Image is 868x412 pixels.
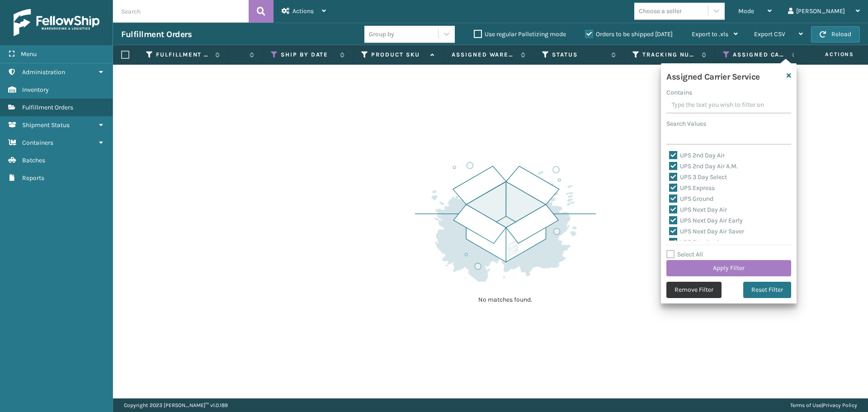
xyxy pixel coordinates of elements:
[669,227,744,235] label: UPS Next Day Air Saver
[666,69,760,82] h4: Assigned Carrier Service
[22,68,65,76] span: Administration
[669,206,727,213] label: UPS Next Day Air
[22,174,44,182] span: Reports
[369,29,394,39] div: Group by
[669,238,719,246] label: UPS Standard
[552,51,607,59] label: Status
[124,398,228,412] p: Copyright 2023 [PERSON_NAME]™ v 1.0.189
[669,184,715,192] label: UPS Express
[666,119,706,128] label: Search Values
[585,30,673,38] label: Orders to be shipped [DATE]
[733,51,788,59] label: Assigned Carrier Service
[474,30,566,38] label: Use regular Palletizing mode
[21,50,37,58] span: Menu
[22,139,53,147] span: Containers
[692,30,728,38] span: Export to .xls
[281,51,335,59] label: Ship By Date
[14,9,99,36] img: logo
[292,7,314,15] span: Actions
[811,26,860,43] button: Reload
[797,47,859,62] span: Actions
[790,398,857,412] div: |
[22,86,49,94] span: Inventory
[743,282,791,298] button: Reset Filter
[669,217,743,224] label: UPS Next Day Air Early
[666,251,703,258] label: Select All
[121,29,192,40] h3: Fulfillment Orders
[371,51,426,59] label: Product SKU
[790,402,821,408] a: Terms of Use
[754,30,785,38] span: Export CSV
[666,88,692,97] label: Contains
[22,121,70,129] span: Shipment Status
[666,97,791,114] input: Type the text you wish to filter on
[669,173,727,181] label: UPS 3 Day Select
[642,51,697,59] label: Tracking Number
[452,51,516,59] label: Assigned Warehouse
[738,7,754,15] span: Mode
[22,156,45,164] span: Batches
[666,260,791,276] button: Apply Filter
[669,195,713,203] label: UPS Ground
[666,282,722,298] button: Remove Filter
[22,104,73,111] span: Fulfillment Orders
[639,6,682,16] div: Choose a seller
[823,402,857,408] a: Privacy Policy
[669,152,725,159] label: UPS 2nd Day Air
[669,162,738,170] label: UPS 2nd Day Air A.M.
[156,51,211,59] label: Fulfillment Order Id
